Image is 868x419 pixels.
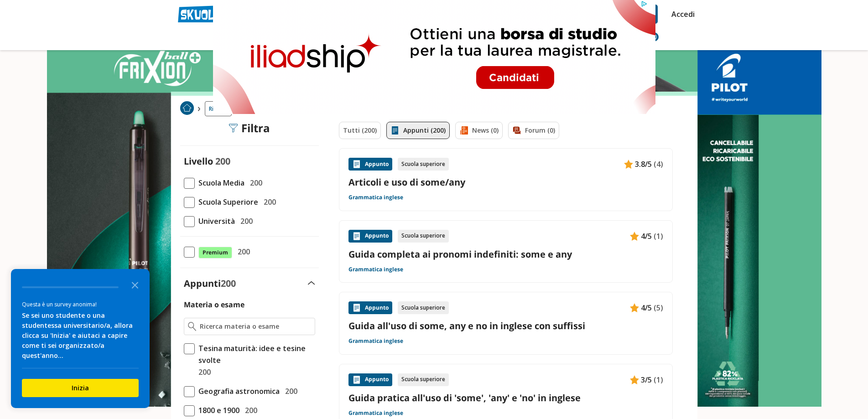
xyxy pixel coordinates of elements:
[198,247,232,259] span: Premium
[348,392,663,404] a: Guida pratica all'uso di 'some', 'any' e 'no' in inglese
[630,375,639,384] img: Appunti contenuto
[348,194,403,201] a: Grammatica inglese
[630,232,639,241] img: Appunti contenuto
[348,337,403,345] a: Grammatica inglese
[22,300,139,309] div: Questa è un survey anonima!
[352,232,361,241] img: Appunti contenuto
[188,322,197,331] img: Ricerca materia o esame
[229,122,270,134] div: Filtra
[22,379,139,397] button: Inizia
[348,301,392,314] div: Appunto
[195,404,239,416] span: 1800 e 1900
[348,158,392,171] div: Appunto
[654,302,663,314] span: (5)
[348,320,663,332] a: Guida all'uso di some, any e no in inglese con suffissi
[22,310,139,361] div: Se sei uno studente o una studentessa universitario/a, allora clicca su 'Inizia' e aiutaci a capi...
[352,375,361,384] img: Appunti contenuto
[180,101,194,115] img: Home
[229,124,238,133] img: Filtra filtri mobile
[246,177,262,189] span: 200
[281,385,297,397] span: 200
[221,277,236,290] span: 200
[352,303,361,312] img: Appunti contenuto
[398,373,449,386] div: Scuola superiore
[308,281,315,285] img: Apri e chiudi sezione
[339,122,381,139] a: Tutti (200)
[195,366,211,378] span: 200
[641,230,652,242] span: 4/5
[352,160,361,169] img: Appunti contenuto
[398,301,449,314] div: Scuola superiore
[641,302,652,314] span: 4/5
[234,246,250,258] span: 200
[348,176,663,188] a: Articoli e uso di some/any
[11,269,150,408] div: Survey
[126,275,144,294] button: Close the survey
[205,101,232,116] a: Ricerca
[184,300,244,310] label: Materia o esame
[195,177,244,189] span: Scuola Media
[195,196,258,208] span: Scuola Superiore
[184,277,236,290] label: Appunti
[654,374,663,386] span: (1)
[184,155,213,167] label: Livello
[630,303,639,312] img: Appunti contenuto
[386,122,450,139] a: Appunti (200)
[237,215,253,227] span: 200
[195,215,235,227] span: Università
[654,158,663,170] span: (4)
[348,409,403,417] a: Grammatica inglese
[641,374,652,386] span: 3/5
[390,126,400,135] img: Appunti filtro contenuto attivo
[635,158,652,170] span: 3.8/5
[671,5,691,24] a: Accedi
[398,230,449,243] div: Scuola superiore
[398,158,449,171] div: Scuola superiore
[180,101,194,116] a: Home
[348,266,403,273] a: Grammatica inglese
[195,385,280,397] span: Geografia astronomica
[624,160,633,169] img: Appunti contenuto
[195,342,315,366] span: Tesina maturità: idee e tesine svolte
[260,196,276,208] span: 200
[348,248,663,260] a: Guida completa ai pronomi indefiniti: some e any
[215,155,230,167] span: 200
[200,322,311,331] input: Ricerca materia o esame
[654,230,663,242] span: (1)
[348,373,392,386] div: Appunto
[241,404,257,416] span: 200
[348,230,392,243] div: Appunto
